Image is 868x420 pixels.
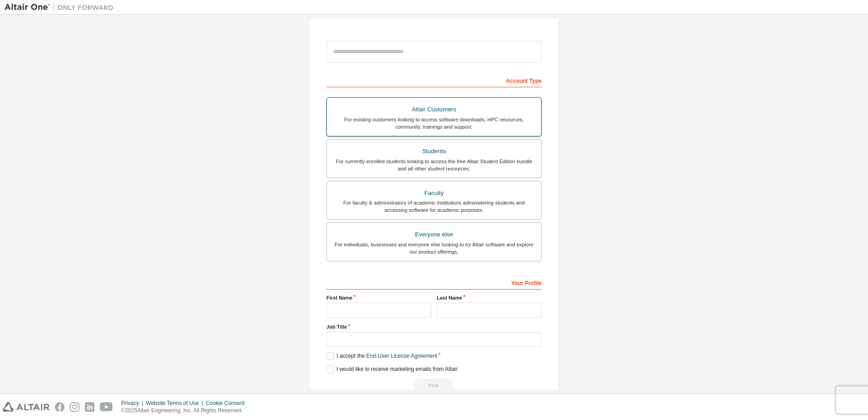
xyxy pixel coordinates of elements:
[326,275,542,290] div: Your Profile
[437,294,542,301] label: Last Name
[366,353,438,359] a: End-User License Agreement
[332,116,536,130] div: For existing customers looking to access software downloads, HPC resources, community, trainings ...
[206,400,250,407] div: Cookie Consent
[332,187,536,200] div: Faculty
[326,323,542,330] label: Job Title
[332,199,536,214] div: For faculty & administrators of academic institutions administering students and accessing softwa...
[326,352,437,360] label: I accept the
[332,145,536,158] div: Students
[121,400,146,407] div: Privacy
[85,402,94,412] img: linkedin.svg
[326,365,457,373] label: I would like to receive marketing emails from Altair
[332,228,536,241] div: Everyone else
[326,379,542,392] div: Read and acccept EULA to continue
[55,402,64,412] img: facebook.svg
[3,402,49,412] img: altair_logo.svg
[332,103,536,116] div: Altair Customers
[70,402,79,412] img: instagram.svg
[326,294,431,301] label: First Name
[332,241,536,255] div: For individuals, businesses and everyone else looking to try Altair software and explore our prod...
[5,3,118,12] img: Altair One
[146,400,206,407] div: Website Terms of Use
[326,73,542,87] div: Account Type
[332,158,536,172] div: For currently enrolled students looking to access the free Altair Student Edition bundle and all ...
[100,402,113,412] img: youtube.svg
[121,407,250,415] p: © 2025 Altair Engineering, Inc. All Rights Reserved.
